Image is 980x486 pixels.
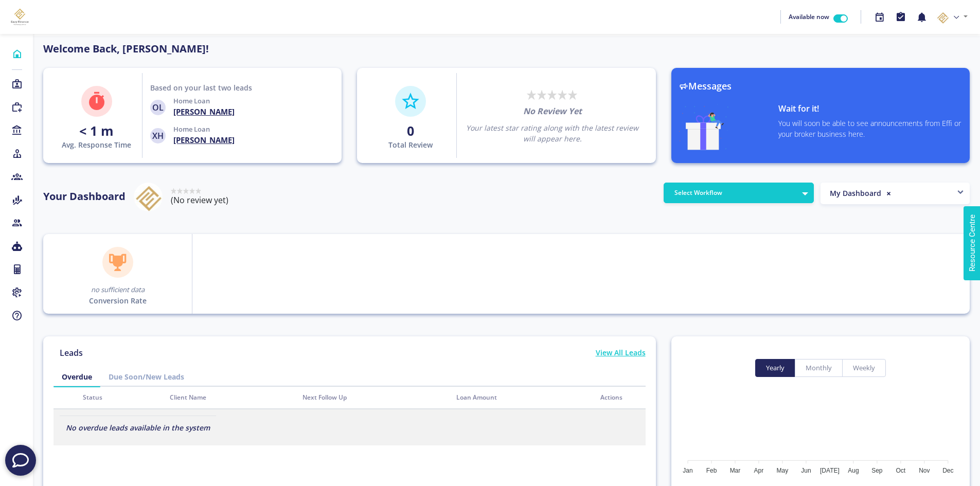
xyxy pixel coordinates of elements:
div: Client Name [170,393,290,402]
h4: [PERSON_NAME] [173,106,235,117]
tspan: Dec [942,467,953,474]
tspan: Aug [848,467,859,474]
img: 9c575a34-6176-4963-9dee-5795ec3cd3a2-638690592849900143.png [8,7,31,27]
p: Avg. Response Time [62,139,131,150]
span: Available now [789,12,829,21]
th: Overdue Icon [54,386,77,409]
strong: 0 [407,122,414,139]
a: View All Leads [596,347,646,366]
img: user [134,183,163,211]
p: Conversion Rate [89,295,147,306]
span: no sufficient data [91,285,145,294]
tspan: Sep [871,467,883,474]
p: No Review Yet [523,105,582,117]
strong: < 1 m [79,122,114,139]
img: 49187a44-fa0b-426e-8b0a-f4c2f363f515-638796846315345650.png [936,11,949,24]
span: Home Loan [173,96,210,105]
tspan: Nov [919,467,930,474]
button: Select Workflow [664,183,814,203]
tspan: Feb [706,467,717,474]
p: Your Dashboard [43,189,126,204]
tspan: [DATE] [820,467,840,474]
p: You will soon be able to see announcements from Effi or your broker business here. [778,118,962,139]
p: View All Leads [596,347,646,358]
span: Resource Centre [9,3,66,15]
h4: [PERSON_NAME] [173,135,235,145]
a: Due Soon/New Leads [100,367,192,386]
tspan: Oct [896,467,905,474]
div: Status [83,393,157,402]
tspan: May [776,467,788,474]
h3: Messages [679,81,962,92]
tspan: Apr [754,467,763,474]
span: My Dashboard [830,188,881,198]
tspan: Mar [729,467,740,474]
button: yearly [755,359,795,377]
p: Total Review [388,139,433,150]
div: Next Follow Up [302,393,444,402]
p: Welcome Back, [PERSON_NAME]! [43,41,656,57]
div: Loan Amount [456,393,588,402]
span: Home Loan [173,124,210,134]
i: No overdue leads available in the system [66,423,210,433]
button: monthly [795,359,843,377]
p: Leads [54,347,89,359]
p: Based on your last two leads [150,82,252,93]
tspan: Jan [683,467,692,474]
button: weekly [842,359,886,377]
span: OL [150,100,166,115]
a: Overdue [54,367,100,386]
span: (No review yet) [171,194,228,206]
span: XH [150,128,166,143]
img: gift [679,104,728,150]
tspan: Jun [801,467,811,474]
p: Your latest star rating along with the latest review will appear here. [465,122,640,144]
h4: Wait for it! [778,104,962,114]
div: Actions [600,393,639,402]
